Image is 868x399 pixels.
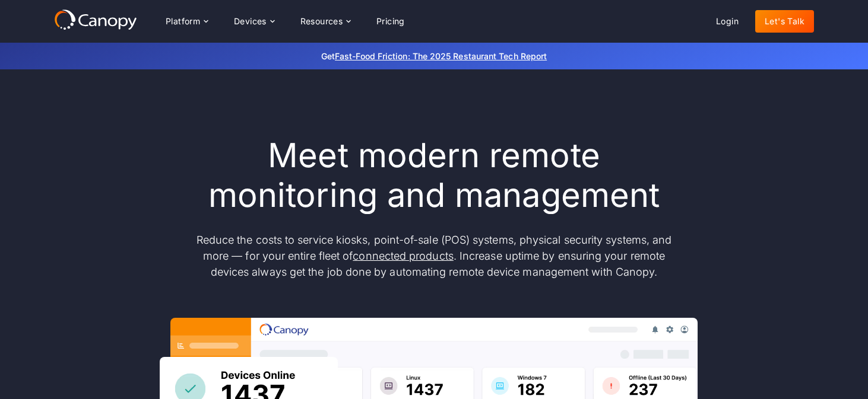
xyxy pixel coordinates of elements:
a: connected products [353,250,453,262]
p: Get [143,50,725,62]
a: Fast-Food Friction: The 2025 Restaurant Tech Report [335,51,547,61]
a: Pricing [367,10,414,33]
div: Devices [224,9,284,33]
p: Reduce the costs to service kiosks, point-of-sale (POS) systems, physical security systems, and m... [185,232,683,280]
h1: Meet modern remote monitoring and management [185,136,683,215]
a: Login [707,10,748,33]
div: Resources [291,9,360,33]
a: Let's Talk [755,10,814,33]
div: Platform [156,9,217,33]
div: Devices [234,17,267,25]
div: Platform [166,17,200,25]
div: Resources [300,17,343,25]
